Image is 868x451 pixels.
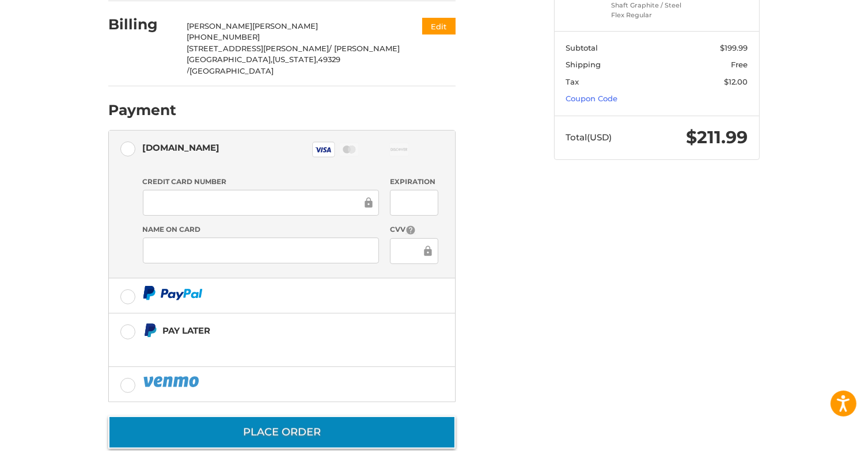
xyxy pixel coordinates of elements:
img: PayPal icon [143,286,203,300]
a: Coupon Code [566,94,618,103]
span: [GEOGRAPHIC_DATA], [187,55,273,64]
span: Tax [566,77,579,86]
span: [STREET_ADDRESS][PERSON_NAME] [187,44,329,53]
label: CVV [390,224,438,235]
label: Expiration [390,177,438,187]
span: $211.99 [687,127,748,148]
span: [GEOGRAPHIC_DATA] [190,66,274,75]
span: / [PERSON_NAME] [329,44,400,53]
span: [PERSON_NAME] [187,21,253,30]
span: Free [731,60,748,69]
span: [PERSON_NAME] [253,21,319,30]
h2: Payment [108,101,176,119]
span: Shipping [566,60,601,69]
div: Pay Later [162,321,383,340]
h2: Billing [108,16,176,33]
li: Shaft Graphite / Steel [612,1,700,10]
span: $12.00 [725,77,748,86]
span: [US_STATE], [273,55,319,64]
img: Pay Later icon [143,323,157,338]
span: [PHONE_NUMBER] [187,32,260,41]
iframe: PayPal Message 1 [143,343,384,353]
button: Edit [422,18,456,35]
span: Subtotal [566,43,598,52]
button: Place Order [108,416,456,449]
span: $199.99 [721,43,748,52]
span: 49329 / [187,55,341,75]
label: Name on Card [143,224,379,235]
img: PayPal icon [143,374,202,389]
span: Total (USD) [566,132,612,143]
label: Credit Card Number [143,177,379,187]
div: [DOMAIN_NAME] [143,138,220,157]
li: Flex Regular [612,10,700,20]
